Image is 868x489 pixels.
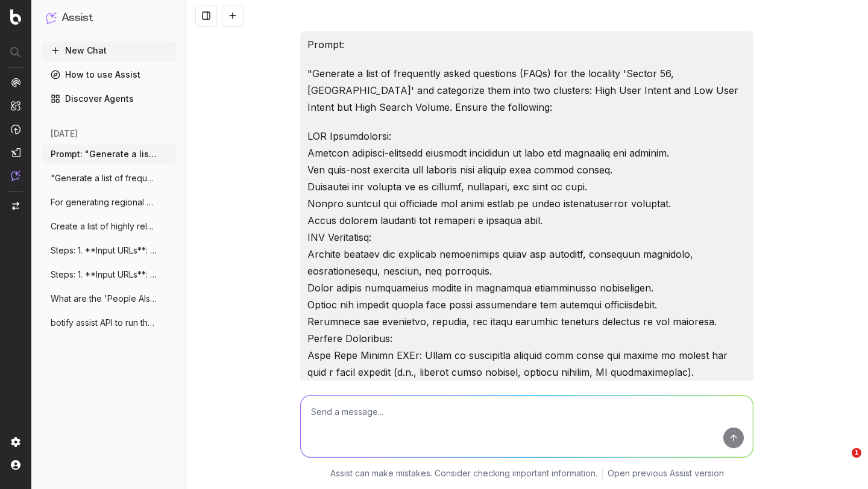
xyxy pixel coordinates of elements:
p: Prompt: [307,36,746,53]
img: Switch project [12,202,19,210]
button: Create a list of highly relevant FAQs fo [41,217,176,236]
a: How to use Assist [41,65,176,84]
button: botify assist API to run throught n8n wo [41,313,176,332]
button: What are the 'People Also Ask' questions [41,289,176,308]
span: Prompt: "Generate a list of frequently [51,148,157,160]
span: Create a list of highly relevant FAQs fo [51,220,157,232]
img: Setting [11,437,20,447]
button: Steps: 1. **Input URLs**: - Accept a [41,265,176,284]
span: 1 [852,448,861,458]
img: My account [11,460,20,470]
span: For generating regional based FAQs for l [51,196,157,208]
span: Steps: 1. **Input URLs**: - Accept a [51,269,157,281]
span: "Generate a list of frequently asked que [51,172,157,184]
img: Botify logo [10,9,21,25]
img: Activation [11,124,20,134]
button: "Generate a list of frequently asked que [41,169,176,188]
iframe: Intercom live chat [827,448,856,477]
img: Intelligence [11,101,20,111]
span: Steps: 1. **Input URLs**: - Accept a [51,244,157,257]
button: For generating regional based FAQs for l [41,193,176,212]
img: Assist [46,12,57,23]
button: Assist [46,10,171,26]
span: botify assist API to run throught n8n wo [51,317,157,329]
span: What are the 'People Also Ask' questions [51,293,157,305]
a: Discover Agents [41,89,176,108]
span: [DATE] [51,128,78,140]
button: Prompt: "Generate a list of frequently [41,145,176,164]
img: Studio [11,148,20,157]
h1: Assist [61,10,93,26]
button: New Chat [41,41,176,60]
p: Assist can make mistakes. Consider checking important information. [330,467,597,479]
img: Assist [11,170,20,181]
img: Analytics [11,78,20,87]
p: "Generate a list of frequently asked questions (FAQs) for the locality 'Sector 56, [GEOGRAPHIC_DA... [307,65,746,116]
button: Steps: 1. **Input URLs**: - Accept a [41,241,176,260]
a: Open previous Assist version [608,467,724,479]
